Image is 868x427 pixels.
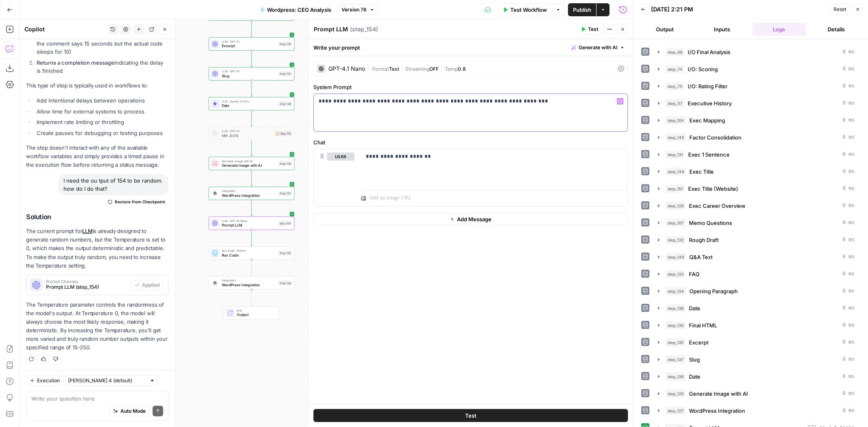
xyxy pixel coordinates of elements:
span: Opening Paragraph [689,287,738,295]
span: 0 ms [843,339,855,346]
span: step_126 [665,390,686,398]
span: 0 ms [843,373,855,380]
button: 0 ms [653,319,859,332]
g: Edge from step_153 to step_128 [251,259,252,276]
span: step_104 [665,116,686,124]
li: Add intentional delays between operations [35,96,168,105]
span: I/O Final Analysis [688,48,730,56]
span: Date [689,373,700,381]
button: Details [809,23,863,36]
span: WordPress Integration [689,407,745,415]
div: Run Code · PythonRun CodeStep 153 [209,246,295,260]
div: Generate Image with AIGenerate Image with AIStep 126 [209,157,295,170]
span: Output [237,312,275,318]
span: Version 76 [342,6,367,13]
g: Edge from step_136 to step_101 [251,110,252,126]
div: LLM · GPT-4.1ExcerptStep 135 [209,37,295,51]
div: Step 128 [279,281,292,285]
span: Text [389,66,399,72]
button: 0 ms [653,285,859,298]
p: The Temperature parameter controls the randomness of the model's output. At Temperature 0, the mo... [26,301,168,352]
button: 0 ms [653,370,859,383]
div: Write your prompt [308,39,633,56]
span: Integration [222,189,277,193]
span: step_151 [665,185,685,193]
button: 0 ms [653,387,859,400]
span: 0 ms [843,305,855,312]
span: step_137 [665,355,686,364]
span: ( step_154 ) [350,25,378,33]
img: WordPress%20logotype.png [212,280,218,286]
span: Excerpt [222,43,277,49]
button: 0 ms [653,46,859,59]
button: 0 ms [653,302,859,315]
span: step_145 [665,133,686,142]
span: LLM · Gemini 2.5 Pro [222,99,277,104]
g: Edge from step_126 to step_127 [251,170,252,186]
div: LLM · GPT-4.1NM JSONStep 101 [209,127,295,140]
span: | [399,64,405,72]
span: LLM · GPT-4.1 Nano [222,218,276,223]
span: Date [222,103,277,109]
div: LLM · GPT-4.1 NanoPrompt LLMStep 154 [209,217,295,230]
span: Wordpress: CEO Analysis [267,6,332,14]
textarea: Prompt LLM [314,25,348,33]
button: 0 ms [653,216,859,229]
li: Implement rate limiting or throttling [35,118,168,126]
span: 0 ms [843,117,855,124]
span: 0 ms [843,270,855,278]
span: 0 ms [843,185,855,192]
span: 0 ms [843,236,855,244]
div: Copilot [24,25,105,33]
span: Streaming [405,66,429,72]
div: Step 154 [278,221,292,226]
span: Execution [37,377,60,384]
img: WordPress%20logotype.png [212,191,218,196]
span: 0 ms [843,219,855,227]
span: step_130 [665,321,686,329]
button: 0 ms [653,199,859,212]
span: Exec Career Overview [689,202,746,210]
button: 0 ms [653,336,859,349]
div: LLM · Gemini 2.5 ProDateStep 136 [209,97,295,111]
li: Allow time for external systems to process [35,107,168,115]
button: Generate with AI [568,42,628,53]
span: step_107 [665,219,686,227]
span: 0 ms [843,356,855,363]
span: Generate Image with AI [222,163,277,168]
div: Step 135 [279,41,292,46]
span: step_136 [665,373,686,381]
button: Reset [830,4,850,15]
div: user [314,149,354,206]
button: 0 ms [653,268,859,281]
span: 0 ms [843,202,855,209]
span: WordPress Integration [222,192,277,198]
g: Edge from step_127 to step_154 [251,200,252,216]
span: Excerpt [689,338,708,346]
button: Applied [131,280,163,290]
span: step_129 [665,202,686,210]
button: Auto Mode [109,405,149,416]
span: Prompt LLM (step_154) [46,283,128,291]
span: step_134 [665,287,686,295]
span: 0 ms [843,253,855,261]
span: Generate Image with AI [222,159,277,163]
span: Test Workflow [510,6,547,14]
button: Test [577,24,602,35]
span: | [368,64,372,72]
span: 0 ms [843,83,855,90]
button: 0 ms [653,404,859,417]
button: Publish [568,3,596,16]
span: step_127 [665,407,686,415]
span: Exec Title (Website) [688,185,738,193]
span: Generate with AI [579,44,617,51]
g: Edge from step_135 to step_137 [251,50,252,67]
span: 0 ms [843,168,855,175]
label: Chat [313,138,628,146]
button: 0 ms [653,114,859,127]
span: OFF [429,66,439,72]
span: Test [465,412,477,420]
span: 0 ms [843,390,855,397]
button: Add Message [313,213,628,225]
span: step_74 [665,65,684,73]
